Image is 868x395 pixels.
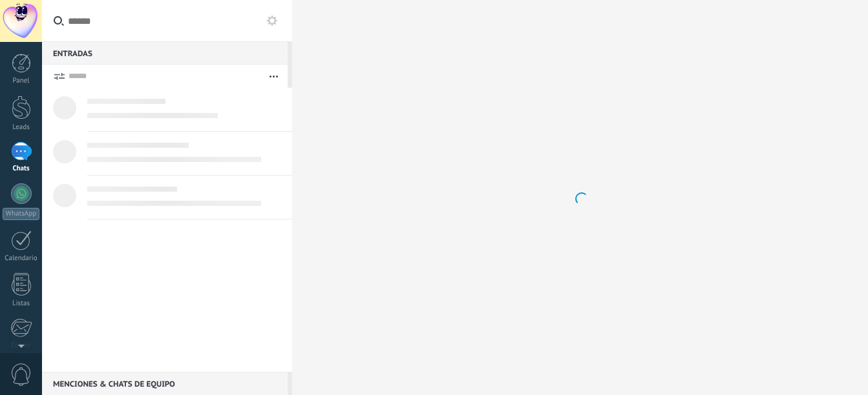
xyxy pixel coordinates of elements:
[3,165,40,173] div: Chats
[3,208,39,220] div: WhatsApp
[3,299,40,308] div: Listas
[3,77,40,85] div: Panel
[3,123,40,132] div: Leads
[260,65,288,88] button: Más
[42,372,288,395] div: Menciones & Chats de equipo
[3,254,40,263] div: Calendario
[42,41,288,65] div: Entradas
